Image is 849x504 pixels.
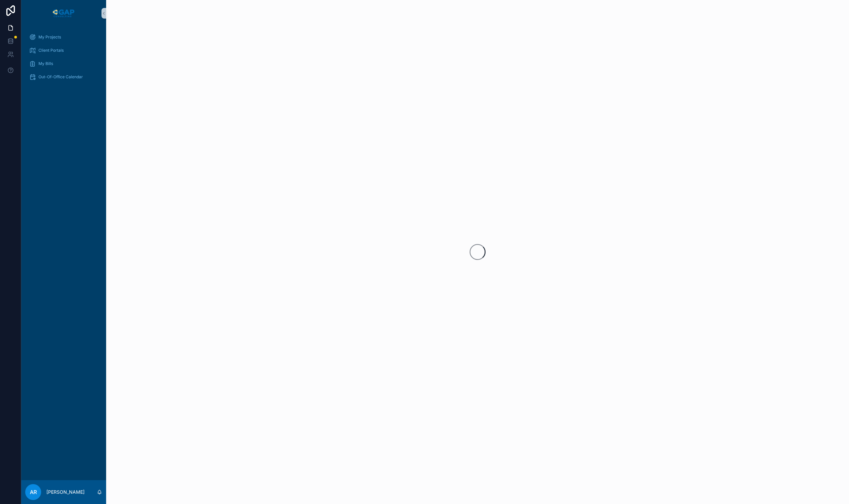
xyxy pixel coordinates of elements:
span: My Projects [38,34,61,40]
span: My Bills [38,61,53,66]
a: My Projects [25,31,102,43]
a: Out-Of-Office Calendar [25,71,102,83]
div: scrollable content [21,27,106,92]
a: My Bills [25,58,102,70]
span: AR [30,488,37,496]
a: Client Portals [25,44,102,56]
span: Out-Of-Office Calendar [38,74,83,80]
span: Client Portals [38,48,64,53]
p: [PERSON_NAME] [46,489,85,495]
img: App logo [51,8,76,19]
